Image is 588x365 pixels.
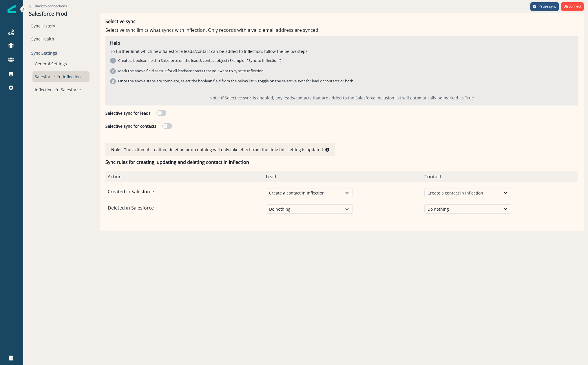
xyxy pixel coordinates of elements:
[63,74,81,80] p: Inflection
[108,188,258,197] p: Created in Salesforce
[118,78,353,84] p: Once the above steps are complete, select the boolean field from the below list & toggle on the s...
[110,78,116,84] div: 3
[530,2,559,11] button: Pause sync
[110,48,573,54] p: To further limit which new Salesforce leads/contact can be added to Inflection, follow the below ...
[110,68,116,74] div: 2
[29,48,90,58] p: Sync Settings
[424,173,441,180] p: Contact
[35,87,53,93] p: Inflection
[105,19,578,24] h2: Selective sync
[108,173,259,180] p: Action
[563,4,581,8] p: Disconnect
[105,110,151,116] p: Selective sync for leads
[428,190,498,196] div: Create a contact in Inflection
[8,5,16,13] img: Inflection
[108,204,258,223] p: Deleted in Salesforce
[35,3,67,8] p: Back to connections
[538,4,556,8] p: Pause sync
[61,87,81,93] p: Salesforce
[561,2,584,11] button: Disconnect
[105,123,156,129] p: Selective sync for contacts
[29,34,90,44] div: Sync Health
[266,173,276,180] p: Lead
[29,21,90,31] div: Sync History
[209,95,474,101] p: Note: If Selective sync is enabled, any leads/contacts that are added to the Salesforce inclusion...
[29,3,67,8] button: Go back
[110,40,573,46] h2: Help
[428,206,498,212] div: Do nothing
[269,190,339,196] div: Create a contact in Inflection
[269,206,339,212] div: Do nothing
[35,74,55,80] p: Salesforce
[32,58,90,69] div: General Settings
[118,58,281,64] p: Create a boolean field in Salesforce on the lead & contact object (Example - "Sync to Inflection")
[111,147,122,153] p: Note:
[105,27,578,34] p: Selective sync limits what syncs with Inflection. Only records with a valid email address are synced
[124,147,323,153] p: The action of creation, deletion or do nothing will only take effect from the time this setting i...
[105,160,578,165] h2: Sync rules for creating, updating and deleting contact in Inflection
[110,58,116,64] div: 1
[29,11,90,17] p: Salesforce Prod
[118,68,264,74] p: Mark the above field as true for all leads/contacts that you want to sync to Inflection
